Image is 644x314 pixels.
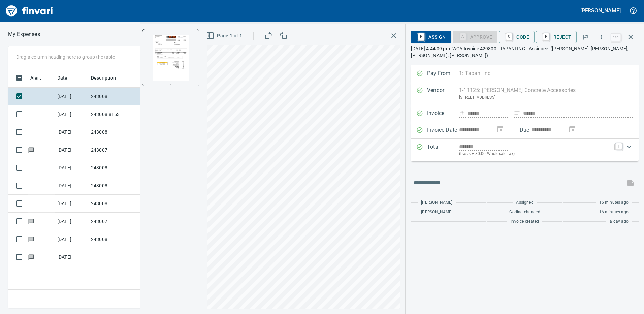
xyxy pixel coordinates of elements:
span: Alert [30,74,50,82]
span: [PERSON_NAME] [421,199,452,206]
td: [DATE] [55,88,88,105]
span: Coding changed [509,209,540,216]
button: More [594,30,609,44]
p: My Expenses [8,30,40,38]
span: Close invoice [609,29,639,45]
td: 243008 [88,177,149,195]
nav: breadcrumb [8,30,40,38]
button: Page 1 of 1 [205,30,245,42]
img: Page 1 [148,35,194,81]
td: 243007 [88,141,149,159]
button: CCode [499,31,535,43]
td: [DATE] [55,159,88,177]
a: R [418,33,424,40]
span: Code [504,31,529,43]
button: RReject [536,31,577,43]
p: [DATE] 4:44:09 pm. WCA Invoice 429800 - TAPANI INC.. Assignee: ([PERSON_NAME], [PERSON_NAME], [PE... [411,45,639,59]
button: Flag [578,30,593,44]
td: 243008 [88,195,149,213]
td: [DATE] [55,248,88,266]
span: Reject [541,31,571,43]
a: C [506,33,512,40]
td: [DATE] [55,195,88,213]
td: [DATE] [55,141,88,159]
p: (basis + $0.00 Wholesale tax) [459,151,611,157]
a: esc [611,34,621,41]
td: [DATE] [55,105,88,123]
button: RAssign [411,31,451,43]
td: 243008.8153 [88,105,149,123]
img: Finvari [4,3,55,19]
td: 243008 [88,230,149,248]
h5: [PERSON_NAME] [580,7,621,14]
p: Drag a column heading here to group the table [16,54,115,60]
p: Total [427,143,459,157]
a: T [615,143,622,150]
span: 16 minutes ago [599,209,629,216]
span: Assigned [516,199,533,206]
span: Has messages [28,255,35,259]
a: R [543,33,549,40]
td: 243007 [88,213,149,230]
td: [DATE] [55,213,88,230]
span: Description [91,74,116,82]
span: 16 minutes ago [599,199,629,206]
span: Has messages [28,219,35,223]
div: Expand [411,139,639,161]
span: Description [91,74,125,82]
span: Date [57,74,68,82]
td: [DATE] [55,177,88,195]
p: 1 [169,82,172,90]
span: Alert [30,74,41,82]
span: Has messages [28,148,35,152]
span: This records your message into the invoice and notifies anyone mentioned [622,175,639,191]
div: Coding Required [453,34,498,39]
span: [PERSON_NAME] [421,209,452,216]
span: Assign [416,31,446,43]
td: [DATE] [55,123,88,141]
span: Page 1 of 1 [207,32,242,40]
td: 243008 [88,159,149,177]
td: 243008 [88,88,149,105]
td: 243008 [88,123,149,141]
span: Date [57,74,76,82]
button: [PERSON_NAME] [579,5,622,16]
span: a day ago [610,218,629,225]
span: Has messages [28,237,35,241]
td: [DATE] [55,230,88,248]
span: Invoice created [511,218,539,225]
